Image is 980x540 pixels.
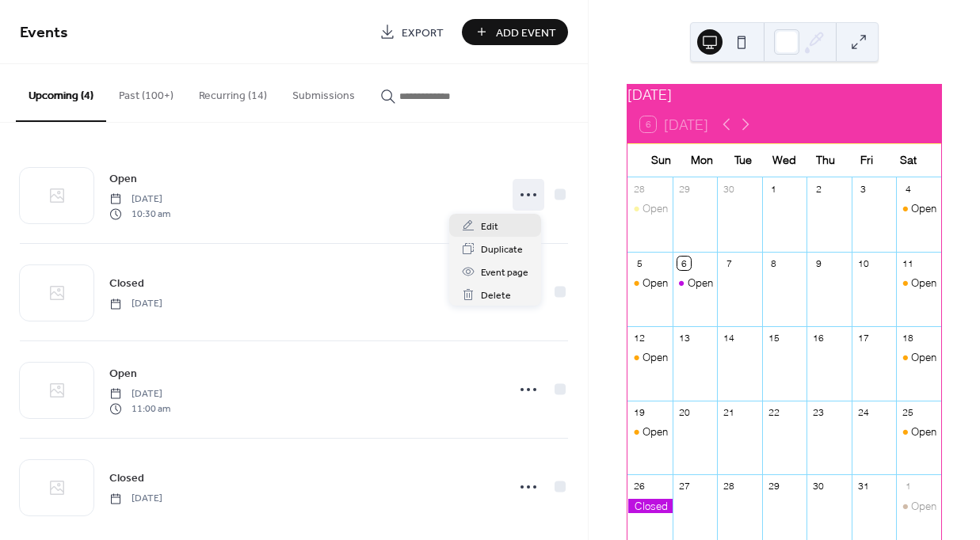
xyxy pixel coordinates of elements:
[911,499,936,513] div: Open
[673,276,718,290] div: Open
[911,201,936,215] div: Open
[812,405,826,419] div: 23
[627,424,673,439] div: Open
[109,492,162,506] span: [DATE]
[109,469,144,487] a: Closed
[767,182,780,196] div: 1
[723,257,736,270] div: 7
[109,207,170,221] span: 10:30 am
[496,25,556,41] span: Add Event
[723,405,736,419] div: 21
[643,276,668,290] div: Open
[109,169,137,188] a: Open
[856,480,870,493] div: 31
[812,480,826,493] div: 30
[109,192,170,207] span: [DATE]
[896,276,941,290] div: Open
[677,480,691,493] div: 27
[481,264,528,281] span: Event page
[462,19,568,45] button: Add Event
[856,182,870,196] div: 3
[109,297,162,311] span: [DATE]
[481,241,523,258] span: Duplicate
[627,499,673,513] div: Closed
[643,350,668,364] div: Open
[109,470,144,487] span: Closed
[896,424,941,439] div: Open
[812,257,826,270] div: 9
[767,480,780,493] div: 29
[20,17,68,48] span: Events
[368,19,456,45] a: Export
[109,387,170,401] span: [DATE]
[902,480,915,493] div: 1
[812,331,826,344] div: 16
[767,331,780,344] div: 15
[887,144,929,177] div: Sat
[633,182,646,196] div: 28
[109,274,144,292] a: Closed
[902,182,915,196] div: 4
[688,276,713,290] div: Open
[681,144,723,177] div: Mon
[911,350,936,364] div: Open
[109,364,137,382] a: Open
[723,480,736,493] div: 28
[856,331,870,344] div: 17
[627,85,941,105] div: [DATE]
[723,144,764,177] div: Tue
[677,331,691,344] div: 13
[846,144,887,177] div: Fri
[767,257,780,270] div: 8
[677,405,691,419] div: 20
[896,201,941,215] div: Open
[280,64,368,120] button: Submissions
[633,405,646,419] div: 19
[677,257,691,270] div: 6
[805,144,846,177] div: Thu
[633,480,646,493] div: 26
[723,182,736,196] div: 30
[767,405,780,419] div: 22
[109,366,137,382] span: Open
[633,257,646,270] div: 5
[186,64,280,120] button: Recurring (14)
[764,144,805,177] div: Wed
[640,144,681,177] div: Sun
[902,331,915,344] div: 18
[481,219,498,235] span: Edit
[896,499,941,513] div: Open
[16,64,106,122] button: Upcoming (4)
[856,257,870,270] div: 10
[812,182,826,196] div: 2
[856,405,870,419] div: 24
[109,401,170,416] span: 11:00 am
[723,331,736,344] div: 14
[627,201,673,215] div: Open
[902,257,915,270] div: 11
[481,287,511,304] span: Delete
[911,276,936,290] div: Open
[643,424,668,439] div: Open
[911,424,936,439] div: Open
[677,182,691,196] div: 29
[633,331,646,344] div: 12
[896,350,941,364] div: Open
[109,276,144,292] span: Closed
[627,276,673,290] div: Open
[109,171,137,188] span: Open
[627,350,673,364] div: Open
[643,201,668,215] div: Open
[902,405,915,419] div: 25
[106,64,186,120] button: Past (100+)
[402,25,444,41] span: Export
